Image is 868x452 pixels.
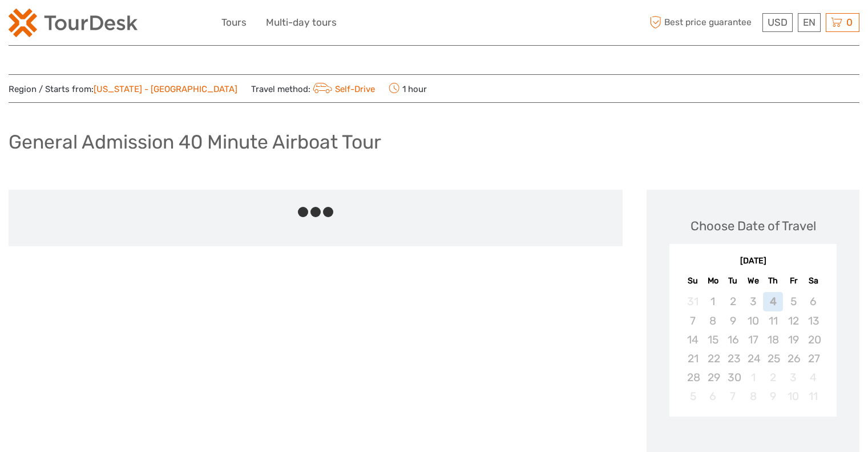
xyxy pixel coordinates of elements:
div: [DATE] [669,255,837,267]
div: Not available Sunday, August 31st, 2025 [683,292,703,311]
div: Not available Friday, September 5th, 2025 [783,292,803,311]
div: Tu [723,273,743,289]
div: Not available Thursday, September 4th, 2025 [763,292,783,311]
div: Not available Wednesday, September 3rd, 2025 [743,292,763,311]
div: Sa [804,273,823,289]
div: Not available Tuesday, September 9th, 2025 [723,311,743,330]
div: Not available Monday, September 8th, 2025 [703,311,723,330]
div: Not available Wednesday, September 17th, 2025 [743,330,763,349]
h1: General Admission 40 Minute Airboat Tour [9,130,381,154]
div: Not available Sunday, September 28th, 2025 [683,368,703,387]
div: Not available Friday, September 12th, 2025 [783,311,803,330]
div: Not available Saturday, October 11th, 2025 [804,387,823,406]
div: Not available Thursday, September 11th, 2025 [763,311,783,330]
div: Not available Tuesday, September 2nd, 2025 [723,292,743,311]
div: Not available Tuesday, September 30th, 2025 [723,368,743,387]
span: Region / Starts from: [9,83,237,95]
div: Not available Thursday, October 9th, 2025 [763,387,783,406]
div: Not available Wednesday, September 24th, 2025 [743,349,763,368]
div: Not available Monday, September 22nd, 2025 [703,349,723,368]
div: Not available Friday, September 19th, 2025 [783,330,803,349]
div: Not available Saturday, October 4th, 2025 [804,368,823,387]
div: Not available Sunday, September 14th, 2025 [683,330,703,349]
div: Not available Tuesday, September 16th, 2025 [723,330,743,349]
a: [US_STATE] - [GEOGRAPHIC_DATA] [94,84,237,94]
div: Not available Wednesday, October 8th, 2025 [743,387,763,406]
span: USD [768,17,788,28]
div: Not available Tuesday, September 23rd, 2025 [723,349,743,368]
div: Not available Monday, October 6th, 2025 [703,387,723,406]
div: Not available Sunday, October 5th, 2025 [683,387,703,406]
img: 2254-3441b4b5-4e5f-4d00-b396-31f1d84a6ebf_logo_small.png [9,9,138,37]
div: Not available Friday, September 26th, 2025 [783,349,803,368]
a: Multi-day tours [266,14,337,31]
div: Not available Friday, October 10th, 2025 [783,387,803,406]
div: Not available Saturday, September 6th, 2025 [804,292,823,311]
div: Not available Wednesday, October 1st, 2025 [743,368,763,387]
a: Self-Drive [310,84,375,94]
div: EN [798,13,821,32]
span: Best price guarantee [647,13,760,32]
div: Not available Thursday, October 2nd, 2025 [763,368,783,387]
a: Tours [221,14,247,31]
div: Su [683,273,703,289]
div: Not available Thursday, September 25th, 2025 [763,349,783,368]
div: Not available Monday, September 1st, 2025 [703,292,723,311]
div: Th [763,273,783,289]
div: Mo [703,273,723,289]
div: Not available Friday, October 3rd, 2025 [783,368,803,387]
div: Not available Thursday, September 18th, 2025 [763,330,783,349]
div: We [743,273,763,289]
div: Not available Tuesday, October 7th, 2025 [723,387,743,406]
div: Fr [783,273,803,289]
div: Not available Monday, September 29th, 2025 [703,368,723,387]
span: 0 [845,17,854,28]
div: Not available Sunday, September 7th, 2025 [683,311,703,330]
div: Not available Saturday, September 13th, 2025 [804,311,823,330]
div: Not available Monday, September 15th, 2025 [703,330,723,349]
div: Not available Sunday, September 21st, 2025 [683,349,703,368]
span: Travel method: [251,81,375,97]
span: 1 hour [389,81,427,97]
div: month 2025-09 [673,292,833,406]
div: Not available Saturday, September 20th, 2025 [804,330,823,349]
div: Choose Date of Travel [691,217,816,235]
div: Not available Wednesday, September 10th, 2025 [743,311,763,330]
div: Not available Saturday, September 27th, 2025 [804,349,823,368]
